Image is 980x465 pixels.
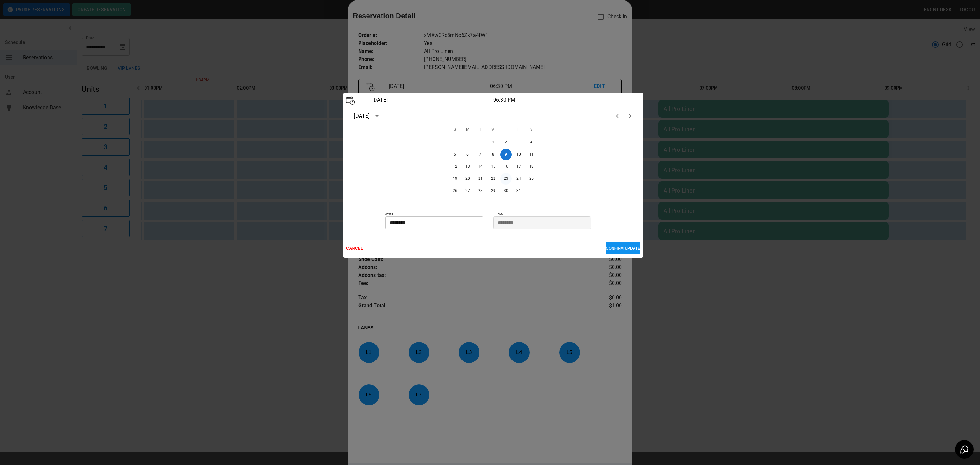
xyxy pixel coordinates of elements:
[487,185,499,197] button: 29
[526,123,537,136] span: Saturday
[449,161,461,172] button: 12
[606,246,640,251] p: CONFIRM UPDATE
[500,185,512,197] button: 30
[475,161,486,172] button: 14
[462,149,473,160] button: 6
[513,173,524,185] button: 24
[475,185,486,197] button: 28
[513,161,524,172] button: 17
[500,137,512,148] button: 2
[513,185,524,197] button: 31
[449,185,461,197] button: 26
[606,242,640,254] button: CONFIRM UPDATE
[354,112,370,120] div: [DATE]
[526,137,537,148] button: 4
[487,161,499,172] button: 15
[371,96,493,104] p: [DATE]
[526,161,537,172] button: 18
[526,173,537,185] button: 25
[449,123,461,136] span: Sunday
[500,173,512,185] button: 23
[493,96,616,104] p: 06:30 PM
[611,110,624,122] button: Previous month
[475,123,486,136] span: Tuesday
[500,161,512,172] button: 16
[385,213,493,216] p: START
[498,213,640,216] p: END
[500,123,512,136] span: Thursday
[462,123,473,136] span: Monday
[462,185,473,197] button: 27
[513,137,524,148] button: 3
[500,149,512,160] button: 9
[624,110,636,122] button: Next month
[513,149,524,160] button: 10
[513,123,524,136] span: Friday
[487,173,499,185] button: 22
[526,149,537,160] button: 11
[449,173,461,185] button: 19
[462,161,473,172] button: 13
[487,123,499,136] span: Wednesday
[346,96,355,105] img: Vector
[385,216,479,229] input: Choose time, selected time is 6:30 PM
[475,149,486,160] button: 7
[475,173,486,185] button: 21
[372,111,382,121] button: calendar view is open, switch to year view
[487,149,499,160] button: 8
[449,149,461,160] button: 5
[487,137,499,148] button: 1
[346,246,606,251] p: CANCEL
[462,173,473,185] button: 20
[493,216,587,229] input: Choose time, selected time is 9:00 PM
